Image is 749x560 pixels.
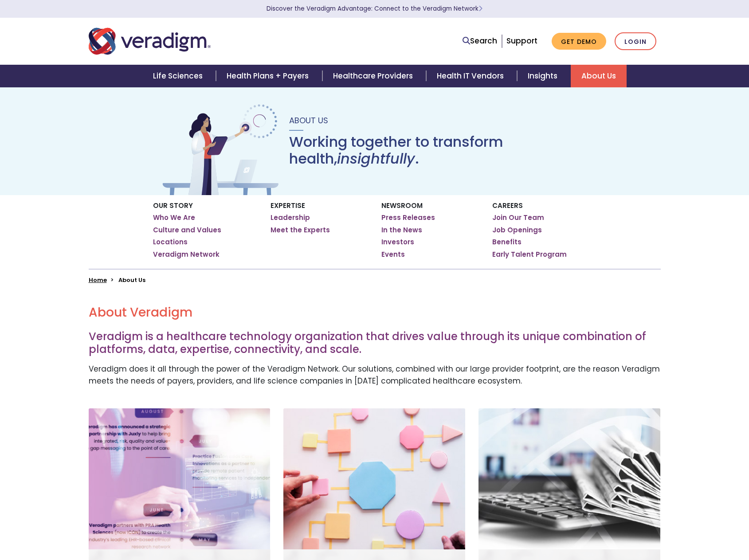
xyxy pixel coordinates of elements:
[381,213,435,222] a: Press Releases
[506,35,537,46] a: Support
[289,133,589,168] h1: Working together to transform health, .
[142,65,216,87] a: Life Sciences
[216,65,322,87] a: Health Plans + Payers
[89,276,107,284] a: Home
[492,226,542,235] a: Job Openings
[267,4,482,13] a: Discover the Veradigm Advantage: Connect to the Veradigm NetworkLearn More
[381,226,422,235] a: In the News
[426,65,517,87] a: Health IT Vendors
[153,213,195,222] a: Who We Are
[89,363,661,387] p: Veradigm does it all through the power of the Veradigm Network. Our solutions, combined with our ...
[271,226,330,235] a: Meet the Experts
[153,250,220,259] a: Veradigm Network
[552,33,606,50] a: Get Demo
[492,213,544,222] a: Join Our Team
[492,238,522,247] a: Benefits
[571,65,627,87] a: About Us
[478,4,482,13] span: Learn More
[89,305,661,320] h2: About Veradigm
[153,226,221,235] a: Culture and Values
[153,238,188,247] a: Locations
[615,32,656,51] a: Login
[381,250,405,259] a: Events
[289,115,328,126] span: About Us
[492,250,567,259] a: Early Talent Program
[337,149,415,168] em: insightfully
[322,65,426,87] a: Healthcare Providers
[381,238,414,247] a: Investors
[463,35,497,47] a: Search
[517,65,571,87] a: Insights
[89,330,661,356] h3: Veradigm is a healthcare technology organization that drives value through its unique combination...
[271,213,310,222] a: Leadership
[89,27,211,56] img: Veradigm logo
